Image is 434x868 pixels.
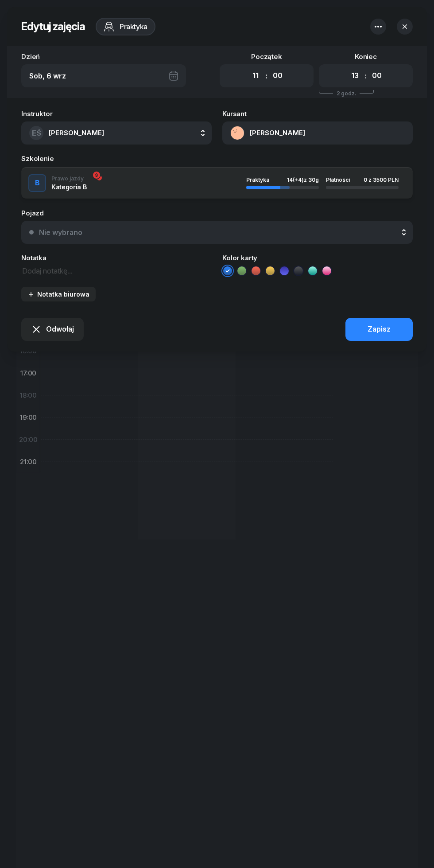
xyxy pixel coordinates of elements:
div: : [266,70,267,81]
button: Zapisz [345,318,413,341]
button: EŚ[PERSON_NAME] [21,121,212,145]
h2: Edytuj zajęcia [21,20,85,34]
span: [PERSON_NAME] [49,129,104,137]
div: Zapisz [368,324,391,335]
span: EŚ [32,129,41,137]
div: Nie wybrano [39,229,82,236]
div: : [365,70,367,81]
button: [PERSON_NAME] [222,121,413,145]
button: Odwołaj [21,318,84,341]
div: Notatka biurowa [27,290,89,298]
button: Notatka biurowa [21,287,96,301]
span: Odwołaj [46,324,74,335]
button: Nie wybrano [21,221,413,244]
